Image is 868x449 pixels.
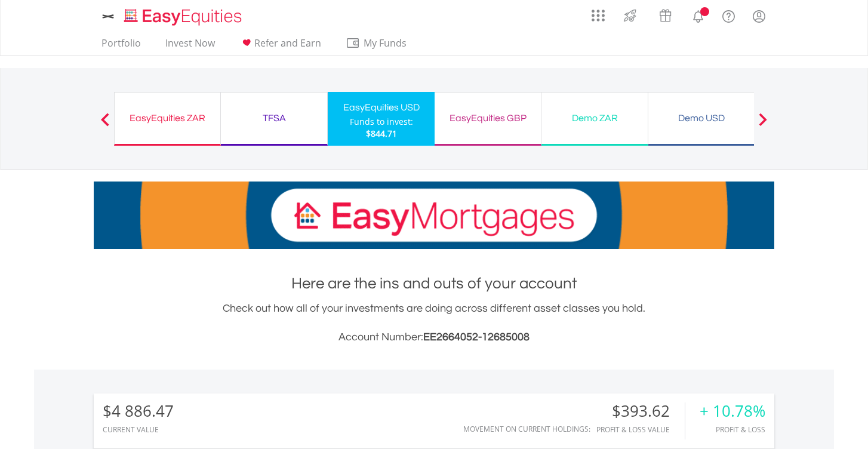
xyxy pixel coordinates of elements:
[94,182,774,249] img: EasyMortage Promotion Banner
[592,9,605,22] img: grid-menu-icon.svg
[350,116,413,128] div: Funds to invest:
[93,119,117,131] button: Previous
[655,6,675,25] img: vouchers-v2.svg
[442,110,534,127] div: EasyEquities GBP
[254,36,321,50] span: Refer and Earn
[683,3,713,27] a: Notifications
[584,3,612,22] a: AppsGrid
[620,6,640,25] img: thrive-v2.svg
[596,402,685,420] div: $393.62
[751,119,775,131] button: Next
[423,331,530,343] span: EE2664052-12685008
[713,3,744,27] a: FAQ's and Support
[161,37,220,56] a: Invest Now
[463,425,590,433] div: Movement on Current Holdings:
[94,300,774,346] div: Check out how all of your investments are doing across different asset classes you hold.
[335,99,427,116] div: EasyEquities USD
[346,35,424,51] span: My Funds
[103,426,174,433] div: CURRENT VALUE
[549,110,641,127] div: Demo ZAR
[366,128,397,139] span: $844.71
[94,273,774,294] h1: Here are the ins and outs of your account
[94,329,774,346] h3: Account Number:
[648,3,683,25] a: Vouchers
[235,37,326,56] a: Refer and Earn
[122,7,247,27] img: EasyEquities_Logo.png
[228,110,320,127] div: TFSA
[103,402,174,420] div: $4 886.47
[97,37,146,56] a: Portfolio
[700,426,765,433] div: Profit & Loss
[700,402,765,420] div: + 10.78%
[744,3,774,29] a: My Profile
[655,110,747,127] div: Demo USD
[119,3,247,27] a: Home page
[596,426,685,433] div: Profit & Loss Value
[122,110,213,127] div: EasyEquities ZAR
